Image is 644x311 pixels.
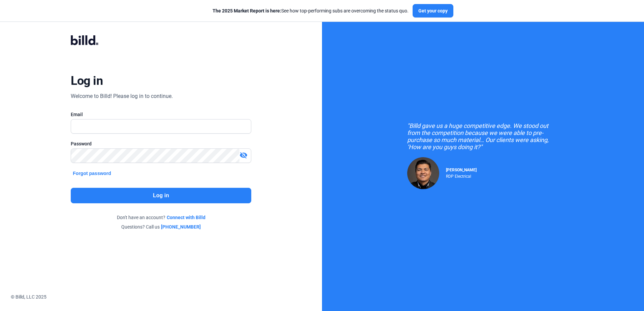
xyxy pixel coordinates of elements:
span: [PERSON_NAME] [446,168,477,172]
button: Forgot password [71,170,113,177]
span: The 2025 Market Report is here: [213,8,281,13]
button: Get your copy [413,4,453,18]
mat-icon: visibility_off [239,151,248,159]
div: See how top-performing subs are overcoming the status quo. [213,7,409,14]
div: "Billd gave us a huge competitive edge. We stood out from the competition because we were able to... [407,122,559,150]
a: [PHONE_NUMBER] [161,223,201,230]
div: Log in [71,73,103,88]
button: Log in [71,188,251,203]
a: Connect with Billd [167,214,205,221]
div: Password [71,140,251,147]
img: Raul Pacheco [407,157,439,189]
div: Email [71,111,251,118]
div: Welcome to Billd! Please log in to continue. [71,92,173,100]
div: RDP Electrical [446,172,477,179]
div: Don't have an account? [71,214,251,221]
div: Questions? Call us [71,223,251,230]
